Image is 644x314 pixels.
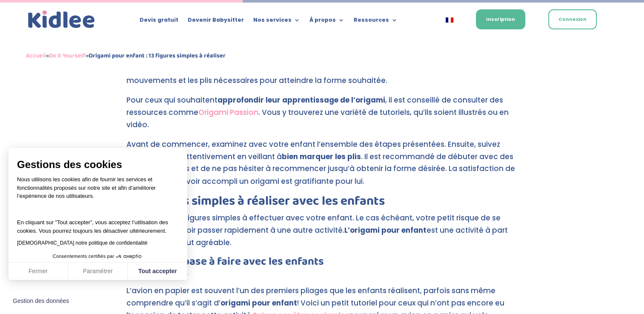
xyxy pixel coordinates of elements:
[126,271,518,284] h4: Avion en papier
[49,251,147,262] button: Consentements certifiés par
[89,51,226,61] strong: Origami pour enfant : 13 figures simples à réaliser
[548,9,597,29] a: Connexion
[26,51,46,61] a: Accueil
[282,151,361,162] strong: bien marquer les plis
[8,292,74,310] button: Fermer le widget sans consentement
[17,210,179,235] p: En cliquant sur ”Tout accepter”, vous acceptez l’utilisation des cookies. Vous pourrez toujours l...
[17,175,179,206] p: Nous utilisons les cookies afin de fournir les services et fonctionnalités proposés sur notre sit...
[17,158,179,171] span: Gestions des cookies
[126,94,518,138] p: Pour ceux qui souhaitent , il est conseillé de consulter des ressources comme . Vous y trouverez ...
[128,263,187,280] button: Tout accepter
[354,17,398,26] a: Ressources
[126,194,518,211] h2: Les figures simples à réaliser avec les enfants
[49,51,86,61] a: Do It Yourself
[253,17,300,26] a: Nos services
[446,17,453,23] img: Français
[220,297,297,308] strong: origami pour enfant
[9,263,68,280] button: Fermer
[17,240,147,246] a: [DEMOGRAPHIC_DATA] notre politique de confidentialité
[26,9,97,31] img: logo_kidlee_bleu
[26,9,97,31] a: Kidlee Logo
[116,244,141,269] svg: Axeptio
[126,211,518,256] p: Optez pour des figures simples à effectuer avec votre enfant. Le cas échéant, votre petit risque ...
[68,263,128,280] button: Paramétrer
[126,138,518,195] p: Avant de commencer, examinez avec votre enfant l’ensemble des étapes présentées. Ensuite, suivez ...
[26,51,226,61] span: » »
[53,254,114,259] span: Consentements certifiés par
[218,95,385,105] strong: approfondir leur apprentissage de l’origami
[309,17,344,26] a: À propos
[344,225,426,235] strong: L’origami pour enfant
[13,297,69,305] span: Gestion des données
[198,107,258,117] a: Origami Passion
[188,17,244,26] a: Devenir Babysitter
[140,17,178,26] a: Devis gratuit
[476,9,525,29] a: Inscription
[126,256,518,271] h3: Origami de base à faire avec les enfants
